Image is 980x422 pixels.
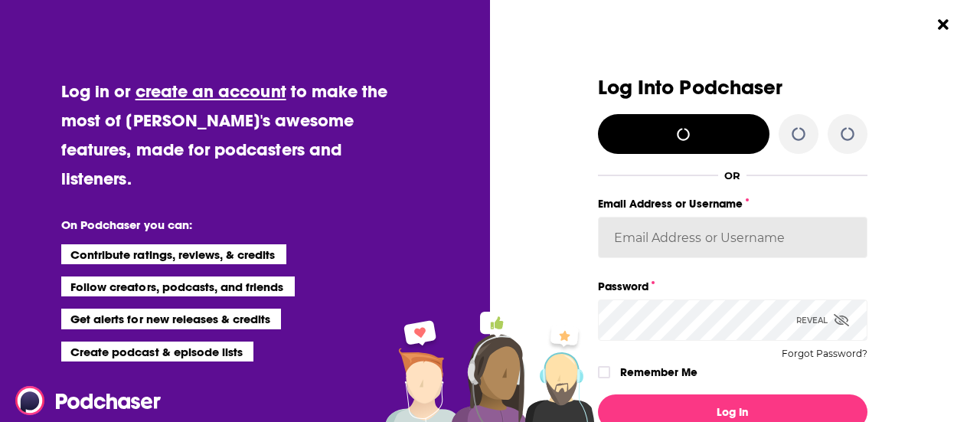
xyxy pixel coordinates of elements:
button: Close Button [929,10,958,39]
li: Get alerts for new releases & credits [61,309,281,329]
div: Reveal [796,299,849,341]
a: create an account [136,80,286,102]
label: Email Address or Username [598,194,867,214]
img: Podchaser - Follow, Share and Rate Podcasts [15,386,162,415]
h3: Log Into Podchaser [598,77,867,99]
label: Remember Me [620,362,697,382]
li: Contribute ratings, reviews, & credits [61,244,286,264]
input: Email Address or Username [598,217,867,258]
button: Forgot Password? [782,348,867,359]
div: OR [724,169,740,182]
a: Podchaser - Follow, Share and Rate Podcasts [15,386,150,415]
label: Password [598,276,867,296]
li: On Podchaser you can: [61,218,367,232]
li: Create podcast & episode lists [61,342,253,361]
li: Follow creators, podcasts, and friends [61,276,295,296]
